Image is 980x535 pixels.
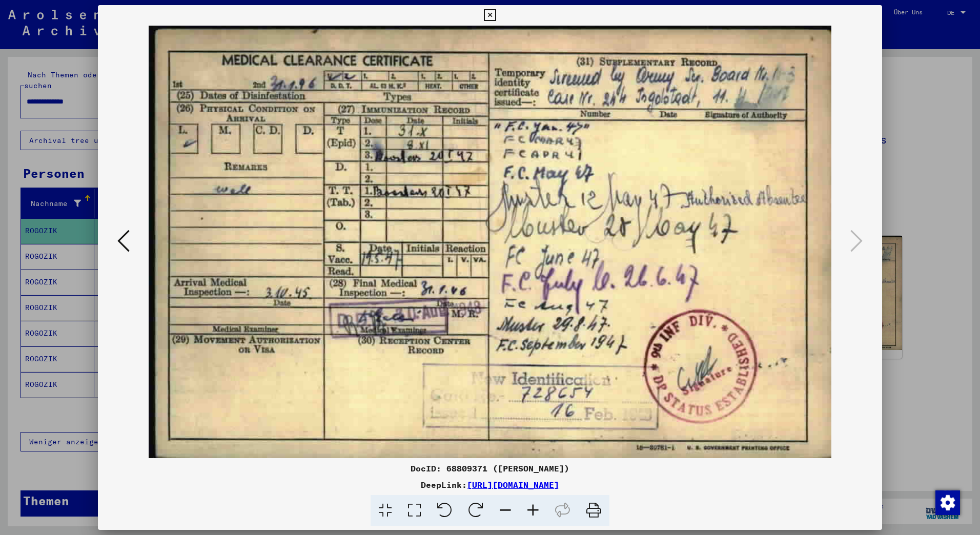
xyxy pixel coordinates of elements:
img: Zustimmung ändern [935,490,960,515]
a: [URL][DOMAIN_NAME] [467,480,559,490]
div: Zustimmung ändern [935,490,959,515]
div: DocID: 68809371 ([PERSON_NAME]) [98,462,882,475]
div: DeepLink: [98,479,882,491]
img: 002.jpg [133,26,847,458]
